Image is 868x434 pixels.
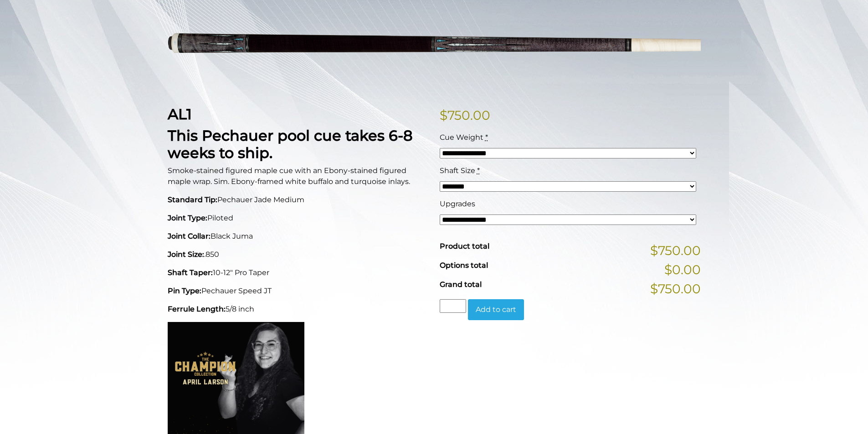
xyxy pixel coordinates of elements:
strong: This Pechauer pool cue takes 6-8 weeks to ship. [168,127,413,162]
input: Product quantity [440,299,466,313]
p: Piloted [168,213,429,224]
span: Cue Weight [440,133,483,142]
p: Pechauer Jade Medium [168,194,429,205]
span: $750.00 [650,279,701,298]
span: $750.00 [650,241,701,260]
p: .850 [168,249,429,260]
p: Pechauer Speed JT [168,286,429,296]
img: AL1-UPDATED.png [168,3,701,92]
bdi: 750.00 [440,107,490,123]
strong: Ferrule Length: [168,305,226,313]
span: $0.00 [664,260,701,279]
span: Product total [440,242,489,250]
abbr: required [477,166,480,175]
strong: AL1 [168,105,192,123]
span: $ [440,107,447,123]
strong: Joint Size: [168,250,204,259]
strong: Joint Type: [168,214,207,222]
strong: Standard Tip: [168,195,217,204]
span: Grand total [440,280,482,289]
span: Options total [440,261,488,270]
span: Shaft Size [440,166,475,175]
p: 5/8 inch [168,304,429,315]
p: 10-12" Pro Taper [168,267,429,278]
strong: Joint Collar: [168,232,211,240]
p: Black Juma [168,231,429,242]
button: Add to cart [468,299,524,320]
strong: Shaft Taper: [168,268,213,277]
abbr: required [485,133,488,142]
span: Upgrades [440,199,475,208]
span: Smoke-stained figured maple cue with an Ebony-stained figured maple wrap. Sim. Ebony-framed white... [168,166,410,186]
strong: Pin Type: [168,286,201,295]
